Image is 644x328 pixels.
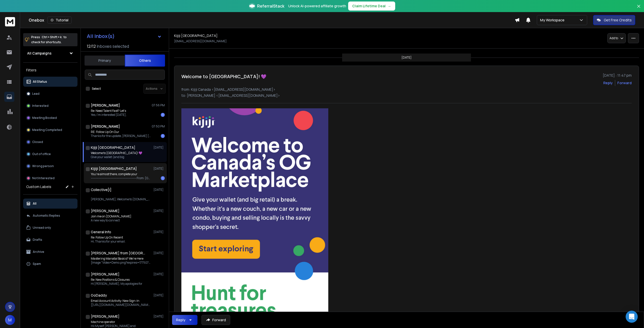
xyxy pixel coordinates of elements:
[91,236,126,240] p: Re: Follow Up On Recent
[91,187,111,192] h1: Collective[i]
[174,33,218,38] h1: Kijiji [GEOGRAPHIC_DATA]
[153,314,165,318] p: [DATE]
[23,223,77,233] button: Unread only
[626,311,638,323] div: Open Intercom Messenger
[32,128,62,132] p: Meeting Completed
[91,145,135,150] h1: Kijiji [GEOGRAPHIC_DATA]
[32,140,43,144] p: Closed
[91,130,151,134] p: RE: Follow Up On Our
[23,149,77,159] button: Out of office
[91,320,136,324] p: Machine operator
[91,272,119,277] h1: [PERSON_NAME]
[635,3,642,15] button: Close banner
[27,51,52,56] h1: All Campaigns
[23,48,77,58] button: All Campaigns
[5,315,15,325] button: M
[257,3,284,9] span: ReferralStack
[97,43,129,49] h3: Inboxes selected
[91,176,151,180] p: ------------------------------------------------------------ From: [GEOGRAPHIC_DATA][PERSON_NAME]...
[388,4,391,9] span: →
[23,259,77,269] button: Spam
[181,108,328,272] img: Give your wallet (and big retail) a break. Whether it’s a new couch, a new car, or a new condo, b...
[33,80,47,84] p: All Status
[91,151,142,155] p: Welcome to [GEOGRAPHIC_DATA]! 💜
[153,209,165,213] p: [DATE]
[91,172,151,176] p: You're almost there, complete your
[91,251,146,256] h1: [PERSON_NAME] from [GEOGRAPHIC_DATA]
[91,314,119,319] h1: [PERSON_NAME]
[23,137,77,147] button: Closed
[23,125,77,135] button: Meeting Completed
[176,317,185,322] div: Reply
[617,80,632,85] div: Forward
[23,235,77,245] button: Drafts
[161,176,165,180] div: 1
[41,34,62,40] span: Ctrl + Shift + k
[87,43,96,49] span: 12 / 12
[91,124,120,129] h1: [PERSON_NAME]
[161,113,165,117] div: 1
[91,208,119,213] h1: [PERSON_NAME]
[23,199,77,209] button: All
[23,67,77,74] h3: Filters
[47,17,72,24] button: Tutorial
[181,73,266,80] h1: Welcome to [GEOGRAPHIC_DATA]! 💜
[91,166,137,171] h1: Kijiji [GEOGRAPHIC_DATA]
[23,247,77,257] button: Archive
[33,202,36,206] p: All
[23,113,77,123] button: Meeting Booked
[23,161,77,171] button: Wrong person
[85,55,125,66] button: Primary
[174,39,227,43] p: [EMAIL_ADDRESS][DOMAIN_NAME]
[91,299,151,303] p: Email Account Activity: New Sign-In
[31,35,67,45] p: Press to check for shortcuts.
[23,77,77,87] button: All Status
[610,36,618,40] p: Add to
[288,4,346,9] p: Unlock AI-powered affiliate growth
[604,18,632,23] p: Get Free Credits
[29,17,515,24] div: Onebox
[91,218,131,222] p: A new way to connect
[32,92,39,96] p: Lead
[153,146,165,150] p: [DATE]
[153,251,165,255] p: [DATE]
[23,89,77,99] button: Lead
[603,80,613,85] button: Reply
[91,197,151,201] p: [PERSON_NAME], Welcome to [DOMAIN_NAME] ( [URL][DOMAIN_NAME] )
[152,103,165,107] p: 07:56 PM
[91,229,111,235] h1: General Info
[152,124,165,128] p: 07:50 PM
[91,278,142,282] p: Re: New Positions & Closures
[26,184,51,189] h3: Custom Labels
[33,250,44,254] p: Archive
[161,134,165,138] div: 1
[91,261,151,265] p: [Image "Video+Demo.png?expires=1775078550&signature=0b942a2c5811322a7e67e0ab16032752c9faa03ba7a5b...
[181,87,632,92] p: from: Kijiji Canada <[EMAIL_ADDRESS][DOMAIN_NAME]>
[401,56,412,60] p: [DATE]
[33,214,60,218] p: Automatic Replies
[83,31,166,41] button: All Inbox(s)
[33,238,42,242] p: Drafts
[91,134,151,138] p: Thanks for the update, [PERSON_NAME] [PERSON_NAME] From:
[172,315,197,325] button: Reply
[23,211,77,221] button: Automatic Replies
[33,226,51,230] p: Unread only
[23,101,77,111] button: Interested
[91,109,127,113] p: Re: Need Talent Fast? Let’s
[91,303,151,307] p: [[URL][DOMAIN_NAME][DOMAIN_NAME][EMAIL_ADDRESS][DOMAIN_NAME]] Email Account Activity: New Sign-In
[153,230,165,234] p: [DATE]
[92,87,101,91] label: Select
[91,155,142,159] p: Give your wallet (and big
[23,173,77,183] button: Not Interested
[153,272,165,276] p: [DATE]
[91,257,151,261] p: Mastering Manatal Basics? We're Here
[91,240,126,244] p: Hi, Thanks for your email.
[153,167,165,171] p: [DATE]
[91,113,127,117] p: Yes, I'm interested [DATE],
[202,315,230,325] button: Forward
[125,55,165,67] button: Others
[32,152,51,156] p: Out of office
[91,293,107,298] h1: GoDaddy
